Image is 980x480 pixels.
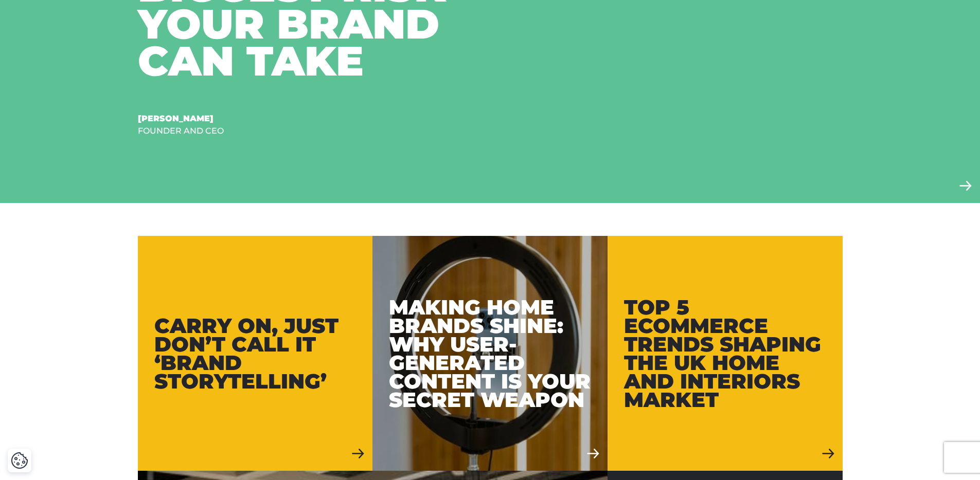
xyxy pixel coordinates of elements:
[11,452,28,469] button: Cookie Settings
[138,236,373,471] a: Carry On, Just Don’t Call It ‘Brand Storytelling’
[389,298,591,409] div: Making Home Brands Shine: Why User-Generated Content is Your Secret Weapon
[138,125,483,137] div: Founder and CEO
[138,113,483,125] div: [PERSON_NAME]
[608,236,843,471] a: Top 5 Ecommerce Trends Shaping the UK Home and Interiors Market
[154,317,357,391] div: Carry On, Just Don’t Call It ‘Brand Storytelling’
[372,236,608,471] a: Making Home Brands Shine: Why User-Generated Content is Your Secret Weapon Making Home Brands Shi...
[11,452,28,469] img: Revisit consent button
[624,298,826,409] div: Top 5 Ecommerce Trends Shaping the UK Home and Interiors Market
